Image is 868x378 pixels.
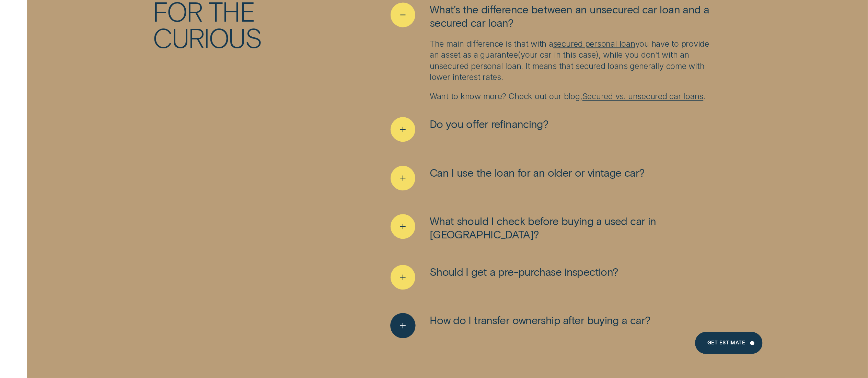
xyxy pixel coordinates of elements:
div: See less [391,38,715,102]
span: Do you offer refinancing? [430,117,548,130]
span: How do I transfer ownership after buying a car? [430,313,651,327]
button: See more [391,313,651,338]
button: See more [391,214,715,241]
button: See more [391,265,618,290]
a: secured personal loan [553,39,635,49]
button: See more [391,117,548,142]
span: What’s the difference between an unsecured car loan and a secured car loan? [430,2,715,29]
button: See less [391,2,715,29]
span: What should I check before buying a used car in [GEOGRAPHIC_DATA]? [430,214,715,241]
a: Secured vs. unsecured car loans [582,91,704,101]
span: Should I get a pre-purchase inspection? [430,265,618,278]
p: Want to know more? Check out our blog, . [430,91,715,102]
a: Get Estimate [695,332,763,354]
button: See more [391,166,645,190]
span: Can I use the loan for an older or vintage car? [430,166,645,179]
span: ( [518,50,521,60]
span: ) [596,50,599,60]
p: The main difference is that with a you have to provide an asset as a guarantee your car in this c... [430,38,715,83]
